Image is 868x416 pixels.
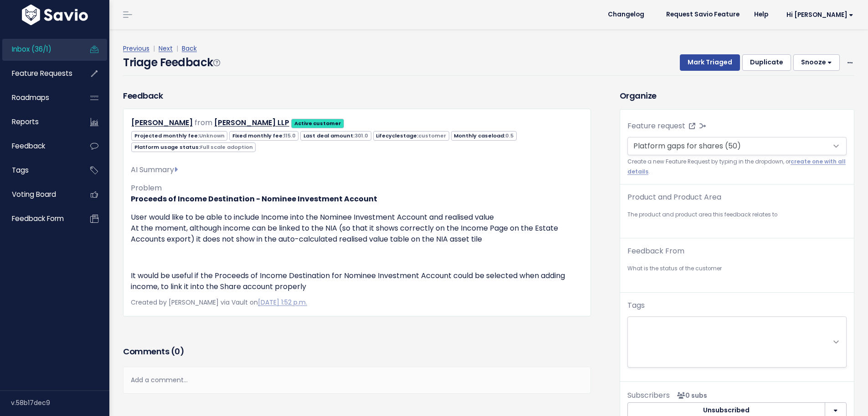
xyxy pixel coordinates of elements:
span: Created by [PERSON_NAME] via Vault on [131,298,307,307]
span: Voting Board [12,190,56,199]
span: Full scale adoption [200,143,253,151]
a: Previous [123,44,149,53]
a: Back [182,44,197,53]
label: Product and Product Area [627,192,721,203]
p: User would like to be able to include Income into the Nominee Investment Account and realised val... [131,212,583,245]
span: Subscribers [627,390,670,400]
a: Feedback [2,136,76,157]
button: Duplicate [742,54,791,71]
span: Feedback [12,141,45,151]
span: Projected monthly fee: [131,131,227,141]
a: Request Savio Feature [659,8,747,21]
p: It would be useful if the Proceeds of Income Destination for Nominee Investment Account could be ... [131,270,583,292]
label: Feature request [627,121,685,132]
a: Voting Board [2,184,76,205]
span: 115.0 [284,132,296,139]
label: Tags [627,300,645,311]
span: | [151,44,157,53]
a: Roadmaps [2,87,76,108]
button: Mark Triaged [680,54,740,71]
a: Tags [2,160,76,181]
h3: Comments ( ) [123,345,591,358]
a: create one with all details [627,158,846,175]
span: Unknown [199,132,225,139]
button: Snooze [793,54,840,71]
span: Platform usage status: [131,142,256,152]
span: Problem [131,183,162,193]
span: 301.0 [354,132,368,139]
span: Changelog [608,11,644,18]
small: What is the status of the customer [627,264,847,274]
span: Tags [12,165,29,175]
img: logo-white.9d6f32f41409.svg [20,5,90,25]
span: Fixed monthly fee: [229,131,298,141]
span: Feedback form [12,214,64,223]
a: Inbox (36/1) [2,39,76,60]
strong: Proceeds of Income Destination - Nominee Investment Account [131,194,377,204]
span: <p><strong>Subscribers</strong><br><br> No subscribers yet<br> </p> [673,391,707,400]
h3: Feedback [123,90,163,102]
a: Next [159,44,173,53]
a: [DATE] 1:52 p.m. [258,298,307,307]
a: Feature Requests [2,63,76,84]
strong: Active customer [294,120,341,127]
small: Create a new Feature Request by typing in the dropdown, or . [627,157,847,177]
span: Feature Requests [12,68,72,78]
a: Hi [PERSON_NAME] [776,8,861,22]
span: Hi [PERSON_NAME] [786,11,853,18]
small: The product and product area this feedback relates to [627,210,847,220]
span: Reports [12,117,39,126]
span: Roadmaps [12,93,49,102]
span: AI Summary [131,164,178,175]
span: 0 [175,346,180,357]
span: | [175,44,180,53]
h4: Triage Feedback [123,54,220,71]
span: Lifecyclestage: [373,131,449,141]
a: [PERSON_NAME] [131,117,193,128]
h3: Organize [620,90,854,102]
span: Monthly caseload: [451,131,517,141]
span: customer [418,132,446,139]
span: Last deal amount: [300,131,371,141]
a: Reports [2,111,76,132]
div: Add a comment... [123,367,591,394]
a: [PERSON_NAME] LLP [214,117,289,128]
label: Feedback From [627,246,684,257]
span: 0.5 [505,132,514,139]
span: from [195,117,212,128]
a: Feedback form [2,208,76,229]
div: v.58b17dec9 [11,391,109,415]
span: Inbox (36/1) [12,44,51,54]
a: Help [747,8,776,21]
